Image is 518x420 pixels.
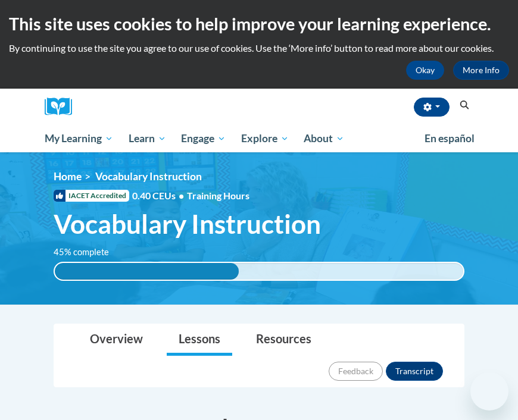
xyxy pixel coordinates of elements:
div: 45% complete [55,263,239,280]
a: My Learning [37,125,121,152]
button: Account Settings [414,98,450,117]
span: Vocabulary Instruction [95,170,202,183]
a: About [297,125,352,152]
span: Engage [181,131,226,146]
span: About [304,131,344,146]
a: Home [54,170,82,183]
a: Overview [78,324,155,356]
a: Engage [173,125,233,152]
span: Vocabulary Instruction [54,208,321,240]
span: 0.40 CEUs [132,189,187,202]
a: Lessons [167,324,232,356]
div: Main menu [36,125,482,152]
button: Transcript [386,362,443,381]
button: Feedback [329,362,383,381]
p: By continuing to use the site you agree to our use of cookies. Use the ‘More info’ button to read... [9,42,509,55]
iframe: Button to launch messaging window [470,372,508,410]
a: Learn [121,125,174,152]
button: Okay [406,61,444,80]
label: 45% complete [54,246,122,259]
h2: This site uses cookies to help improve your learning experience. [9,12,509,36]
a: En español [417,126,482,151]
span: • [179,190,184,201]
span: Explore [241,131,289,146]
span: Learn [129,131,166,146]
button: Search [455,98,473,112]
span: Training Hours [187,190,249,201]
img: Logo brand [45,98,80,116]
span: IACET Accredited [54,190,129,202]
a: Explore [233,125,297,152]
a: More Info [453,61,509,80]
a: Resources [244,324,323,356]
span: En español [425,132,475,145]
span: My Learning [45,131,113,146]
a: Cox Campus [45,98,80,116]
